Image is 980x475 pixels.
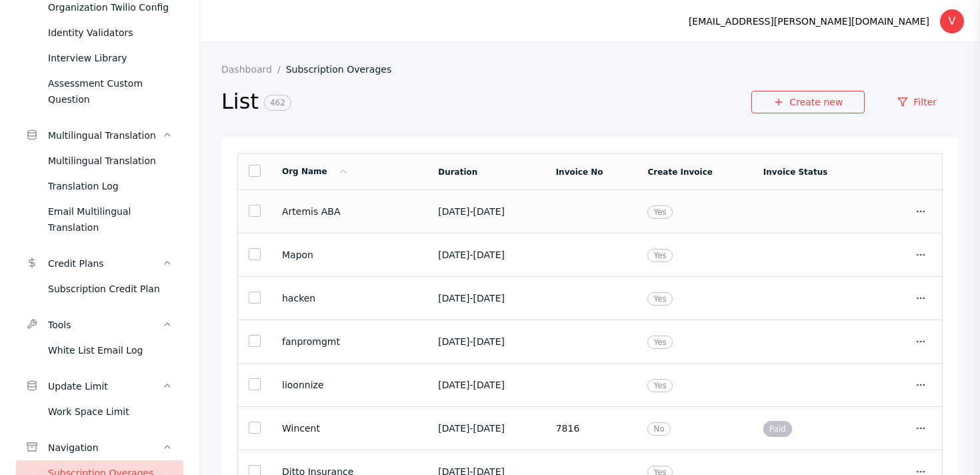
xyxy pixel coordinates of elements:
span: Yes [647,336,672,349]
div: Credit Plans [48,256,162,272]
section: 7816 [556,423,627,434]
a: Interview Library [16,45,183,71]
div: Work Space Limit [48,404,173,420]
h2: List [221,88,751,116]
div: Tools [48,317,162,333]
a: Dashboard [221,64,286,75]
span: Yes [647,249,672,262]
span: [DATE] - [DATE] [438,423,505,434]
a: Invoice Status [763,167,828,177]
span: Yes [647,205,672,219]
a: White List Email Log [16,338,183,363]
span: Artemis ABA [282,206,340,217]
a: Work Space Limit [16,399,183,424]
div: Navigation [48,440,162,456]
div: [EMAIL_ADDRESS][PERSON_NAME][DOMAIN_NAME] [689,13,929,29]
a: Assessment Custom Question [16,71,183,112]
span: Paid [763,421,792,437]
span: hacken [282,293,315,304]
a: Org Name [282,167,349,176]
span: [DATE] - [DATE] [438,336,505,347]
span: 462 [264,95,291,111]
a: Multilingual Translation [16,148,183,173]
span: Mapon [282,250,313,260]
div: V [940,9,964,33]
span: [DATE] - [DATE] [438,206,505,217]
td: Duration [427,154,545,190]
div: White List Email Log [48,342,173,358]
span: fanpromgmt [282,336,340,347]
a: Create new [751,91,865,113]
div: Update Limit [48,378,162,394]
div: Identity Validators [48,25,173,41]
a: Translation Log [16,173,183,199]
span: lioonnize [282,380,324,390]
a: Identity Validators [16,20,183,45]
a: Invoice No [556,167,603,177]
div: Interview Library [48,50,173,66]
span: [DATE] - [DATE] [438,250,505,260]
span: Yes [647,379,672,392]
span: Wincent [282,423,320,434]
a: Subscription Overages [286,64,402,75]
div: Subscription Credit Plan [48,281,173,297]
span: No [647,422,670,436]
span: [DATE] - [DATE] [438,380,505,390]
a: Subscription Credit Plan [16,276,183,302]
div: Multilingual Translation [48,153,173,169]
div: Assessment Custom Question [48,75,173,107]
a: Create Invoice [647,167,712,177]
a: Filter [875,91,959,113]
span: [DATE] - [DATE] [438,293,505,304]
span: Yes [647,292,672,306]
a: Email Multilingual Translation [16,199,183,240]
div: Translation Log [48,178,173,194]
div: Multilingual Translation [48,127,162,143]
div: Email Multilingual Translation [48,203,173,235]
